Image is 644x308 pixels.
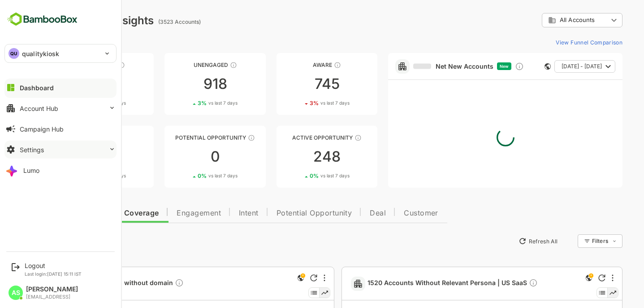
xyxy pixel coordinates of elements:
span: Engagement [145,210,190,217]
span: [DATE] - [DATE] [530,61,571,72]
a: Active OpportunityThese accounts have open opportunities which might be at any of the Sales Stage... [245,126,346,188]
span: 1520 Accounts Without Relevant Persona | US SaaS [336,278,506,289]
div: This is a global insight. Segment selection is not applicable for this view [552,273,563,285]
button: Account Hub [4,99,117,117]
div: All Accounts [510,12,591,29]
div: These accounts have open opportunities which might be at any of the Sales Stages [323,134,330,141]
span: vs last 7 days [177,172,206,179]
span: Intent [207,210,227,217]
div: [PERSON_NAME] [26,286,78,293]
span: vs last 7 days [289,172,318,179]
div: Aware [245,62,346,68]
a: UnengagedThese accounts have not shown enough engagement and need nurturing9183%vs last 7 days [133,53,234,115]
div: [EMAIL_ADDRESS] [26,294,78,300]
div: Description not present [497,278,506,289]
div: Unreached [22,62,122,68]
div: These accounts have not shown enough engagement and need nurturing [199,62,206,69]
span: Data Quality and Coverage [30,210,127,217]
div: Settings [20,146,44,154]
div: 0 % [55,100,95,106]
div: AS [9,286,23,300]
button: Refresh All [483,234,530,248]
a: EngagedThese accounts are warm, further nurturing would qualify them to MQAs596%vs last 7 days [22,126,122,188]
div: 745 [245,77,346,91]
div: 248 [245,150,346,164]
div: 3 % [166,100,206,106]
span: vs last 7 days [65,172,95,179]
div: 2K [22,77,122,91]
div: Potential Opportunity [133,134,234,141]
div: These accounts are warm, further nurturing would qualify them to MQAs [82,134,90,141]
a: AwareThese accounts have just entered the buying cycle and need further nurturing7453%vs last 7 days [245,53,346,115]
div: Unengaged [133,62,234,68]
div: Refresh [567,274,574,282]
div: Refresh [279,274,286,282]
div: This card does not support filter and segments [513,63,519,70]
div: More [292,274,294,282]
div: without domain [143,278,152,289]
div: Dashboard [20,84,54,92]
div: Campaign Hub [20,125,64,133]
div: These accounts have not been engaged with for a defined time period [86,62,94,69]
button: Settings [4,141,117,158]
span: vs last 7 days [177,100,206,106]
div: Discover new ICP-fit accounts showing engagement — via intent surges, anonymous website visits, L... [484,62,493,71]
button: View Funnel Comparison [521,35,591,49]
div: 918 [133,77,234,91]
button: Lumo [4,161,117,179]
div: These accounts have just entered the buying cycle and need further nurturing [303,62,310,69]
div: 0 [133,150,234,164]
span: All Accounts [528,17,563,23]
span: Deal [338,210,354,217]
span: vs last 7 days [65,100,95,106]
button: New Insights [22,233,87,249]
div: Filters [561,238,577,244]
div: All Accounts [517,16,577,24]
div: 59 [22,150,122,164]
div: QUqualitykiosk [5,44,116,62]
div: 3 % [278,100,318,106]
button: Campaign Hub [4,120,117,138]
div: Engaged [22,134,122,141]
div: 0 % [278,172,318,179]
button: [DATE] - [DATE] [523,60,584,73]
div: These accounts are MQAs and can be passed on to Inside Sales [216,134,224,141]
span: vs last 7 days [289,100,318,106]
div: Account Hub [20,105,58,112]
div: Filters [560,233,591,249]
div: This is a global insight. Segment selection is not applicable for this view [264,273,275,285]
a: Potential OpportunityThese accounts are MQAs and can be passed on to Inside Sales00%vs last 7 days [133,126,234,188]
ag: (3523 Accounts) [127,18,172,25]
span: Potential Opportunity [245,210,321,217]
div: QU [9,48,19,59]
a: Net New Accounts [382,62,462,70]
a: 385 Accounts without domainwithout domain [48,278,156,289]
img: BambooboxFullLogoMark.5f36c76dfaba33ec1ec1367b70bb1252.svg [4,11,80,28]
div: Dashboard Insights [22,14,122,27]
div: Lumo [23,167,39,174]
div: 0 % [166,172,206,179]
span: 385 Accounts without domain [48,278,152,289]
span: Customer [372,210,407,217]
a: 1520 Accounts Without Relevant Persona | US SaaSDescription not present [336,278,510,289]
div: 6 % [55,172,95,179]
button: Dashboard [4,79,117,97]
span: New [468,64,477,69]
div: More [580,274,582,282]
p: Last login: [DATE] 15:11 IST [25,271,82,277]
div: Logout [25,262,82,269]
a: UnreachedThese accounts have not been engaged with for a defined time period2K0%vs last 7 days [22,53,122,115]
div: Active Opportunity [245,134,346,141]
p: qualitykiosk [22,49,60,58]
